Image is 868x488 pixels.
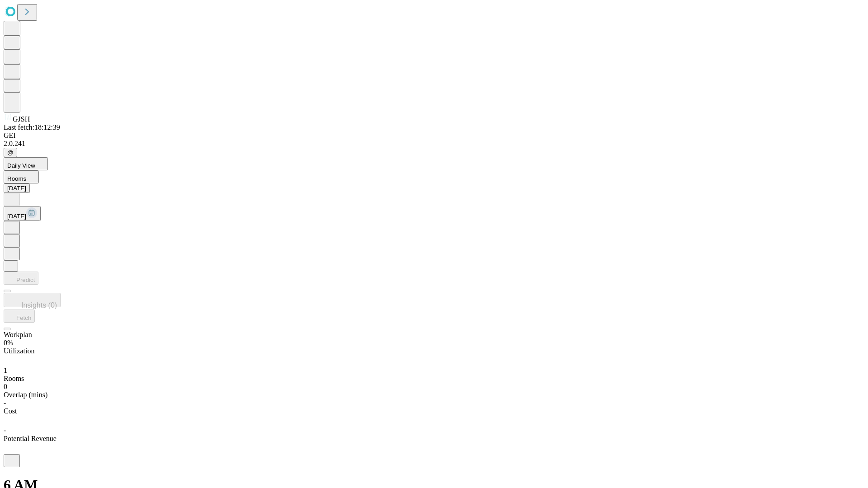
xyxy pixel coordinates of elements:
button: Daily View [4,157,48,170]
span: Last fetch: 18:12:39 [4,123,60,131]
span: - [4,399,6,407]
button: Insights (0) [4,293,61,307]
span: Workplan [4,331,32,338]
span: Rooms [7,175,26,182]
span: Daily View [7,162,35,169]
span: @ [7,149,14,156]
span: Overlap (mins) [4,391,47,399]
span: Potential Revenue [4,435,57,442]
span: Insights (0) [21,301,57,309]
div: GEI [4,131,864,140]
span: Cost [4,407,17,415]
button: [DATE] [4,206,41,221]
span: 0 [4,383,7,390]
span: - [4,427,6,434]
span: Utilization [4,347,34,355]
span: [DATE] [7,213,26,220]
span: 0% [4,339,13,347]
button: Predict [4,272,38,285]
div: 2.0.241 [4,140,864,148]
span: 1 [4,366,7,374]
span: Rooms [4,375,24,382]
button: [DATE] [4,183,30,193]
span: GJSH [13,115,30,123]
button: Fetch [4,310,35,323]
button: Rooms [4,170,39,183]
button: @ [4,148,17,157]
